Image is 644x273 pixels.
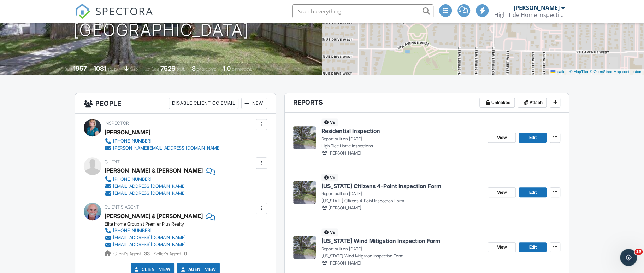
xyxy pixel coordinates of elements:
span: Inspector [105,121,129,126]
div: High Tide Home Inspections, LLC [494,11,565,18]
span: 10 [634,249,643,255]
div: [EMAIL_ADDRESS][DOMAIN_NAME] [113,242,186,248]
iframe: Intercom live chat [620,249,637,266]
a: Leaflet [550,70,566,74]
a: [PHONE_NUMBER] [105,176,209,183]
div: [EMAIL_ADDRESS][DOMAIN_NAME] [113,184,186,189]
span: sq. ft. [107,66,117,72]
h1: [STREET_ADDRESS] [GEOGRAPHIC_DATA] [73,2,249,40]
a: [EMAIL_ADDRESS][DOMAIN_NAME] [105,183,209,190]
a: [PHONE_NUMBER] [105,227,209,234]
a: SPECTORA [75,10,153,24]
div: New [241,98,267,109]
div: [PERSON_NAME] & [PERSON_NAME] [105,165,203,176]
strong: 33 [144,251,150,256]
a: © MapTiler [569,70,589,74]
div: [PERSON_NAME][EMAIL_ADDRESS][DOMAIN_NAME] [113,145,221,151]
span: SPECTORA [95,4,153,18]
div: 1.0 [223,65,231,72]
span: Built [64,66,72,72]
img: The Best Home Inspection Software - Spectora [75,4,90,19]
a: [EMAIL_ADDRESS][DOMAIN_NAME] [105,190,209,197]
span: slab [130,66,138,72]
a: Client View [133,266,171,273]
div: [PHONE_NUMBER] [113,138,152,144]
a: [PHONE_NUMBER] [105,138,221,145]
div: [PERSON_NAME] [514,4,560,11]
div: [EMAIL_ADDRESS][DOMAIN_NAME] [113,191,186,196]
div: 1031 [94,65,106,72]
a: [EMAIL_ADDRESS][DOMAIN_NAME] [105,241,209,248]
span: Client [105,159,120,164]
div: Disable Client CC Email [169,98,238,109]
a: [PERSON_NAME] & [PERSON_NAME] [105,211,203,221]
div: Elite Home Group at Premier Plus Realty [105,221,215,227]
div: [EMAIL_ADDRESS][DOMAIN_NAME] [113,235,186,240]
span: Seller's Agent - [154,251,187,256]
span: sq.ft. [176,66,185,72]
div: [PHONE_NUMBER] [113,176,152,182]
span: bedrooms [197,66,216,72]
div: 7526 [160,65,175,72]
span: Lot Size [144,66,159,72]
strong: 0 [184,251,187,256]
div: 3 [192,65,196,72]
span: | [567,70,568,74]
input: Search everything... [292,4,433,18]
a: [EMAIL_ADDRESS][DOMAIN_NAME] [105,234,209,241]
span: bathrooms [232,66,252,72]
span: Client's Agent - [113,251,151,256]
a: © OpenStreetMap contributors [590,70,642,74]
a: [PERSON_NAME][EMAIL_ADDRESS][DOMAIN_NAME] [105,145,221,152]
span: Client's Agent [105,204,139,210]
div: [PHONE_NUMBER] [113,228,152,233]
div: [PERSON_NAME] [105,127,150,138]
a: Agent View [179,266,216,273]
h3: People [75,93,276,114]
div: 1957 [73,65,87,72]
